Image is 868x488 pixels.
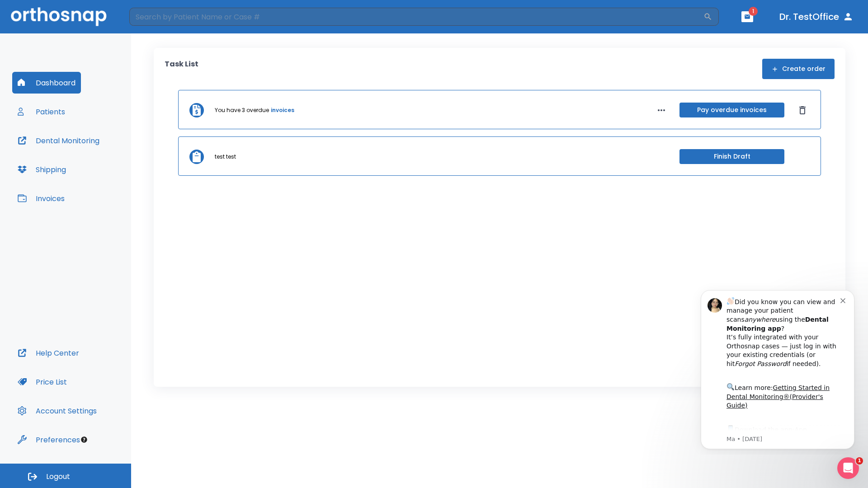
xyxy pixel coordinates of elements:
[12,429,85,450] button: Preferences
[39,144,120,160] a: App Store
[12,72,81,94] button: Dashboard
[837,457,859,479] iframe: Intercom live chat
[12,400,102,422] button: Account Settings
[153,14,160,21] button: Dismiss notification
[39,142,153,188] div: Download the app: | ​ Let us know if you need help getting started!
[679,103,784,117] button: Pay overdue invoices
[762,59,835,79] button: Create order
[12,188,70,209] button: Invoices
[856,457,863,465] span: 1
[46,472,70,482] span: Logout
[215,106,269,114] p: You have 3 overdue
[129,8,703,26] input: Search by Patient Name or Case #
[679,149,784,164] button: Finish Draft
[12,342,85,364] button: Help Center
[80,436,88,444] div: Tooltip anchor
[12,130,105,151] button: Dental Monitoring
[776,9,857,25] button: Dr. TestOffice
[795,103,810,117] button: Dismiss
[11,7,107,26] img: Orthosnap
[749,7,758,16] span: 1
[12,159,71,180] button: Shipping
[12,101,71,122] button: Patients
[12,371,72,393] button: Price List
[687,282,868,455] iframe: Intercom notifications message
[215,153,236,161] p: test test
[39,153,153,161] p: Message from Ma, sent 7w ago
[165,59,198,79] p: Task List
[271,106,294,114] a: invoices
